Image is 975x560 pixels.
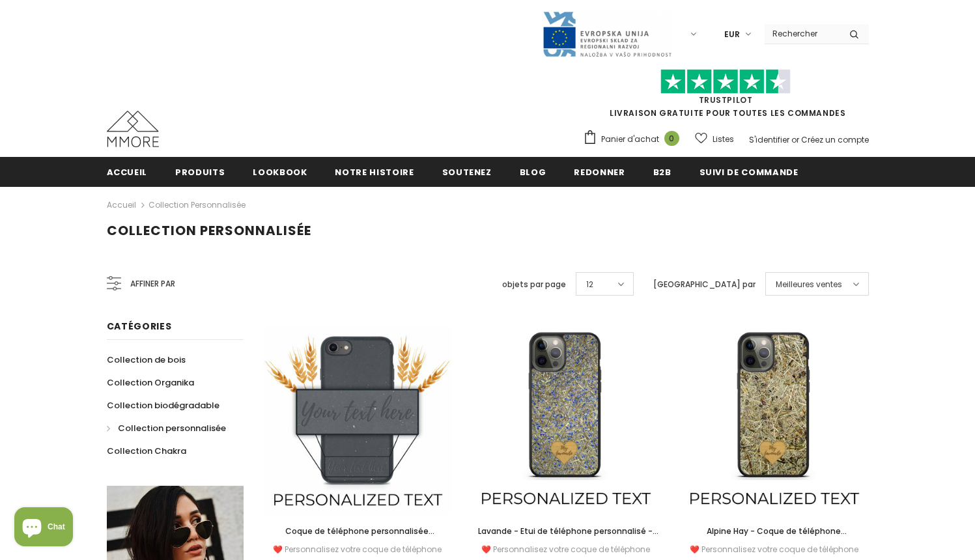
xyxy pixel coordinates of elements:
a: Collection Organika [107,371,194,394]
a: Coque de téléphone personnalisée biodégradable - Noire [263,524,452,539]
input: Search Site [765,24,840,43]
a: Accueil [107,157,148,186]
span: Produits [175,166,225,178]
a: Produits [175,157,225,186]
a: Javni Razpis [542,28,672,39]
span: Notre histoire [335,166,414,178]
a: Collection personnalisée [107,417,226,440]
span: Collection biodégradable [107,399,219,412]
a: Collection biodégradable [107,394,219,417]
span: Lookbook [253,166,307,178]
img: Cas MMORE [107,111,159,147]
span: Panier d'achat [601,133,659,146]
a: Panier d'achat 0 [583,130,686,149]
span: Redonner [574,166,625,178]
a: Notre histoire [335,157,414,186]
span: Collection de bois [107,354,186,366]
span: Collection Organika [107,376,194,389]
span: Collection Chakra [107,445,186,457]
a: B2B [653,157,671,186]
a: Blog [520,157,546,186]
span: Catégories [107,320,172,333]
a: soutenez [442,157,492,186]
a: Listes [695,128,734,150]
a: Accueil [107,197,136,213]
span: B2B [653,166,671,178]
span: Collection personnalisée [107,221,311,240]
a: Redonner [574,157,625,186]
label: [GEOGRAPHIC_DATA] par [653,278,756,291]
a: Lavande - Etui de téléphone personnalisé - Cadeau personnalisé [471,524,660,539]
span: 12 [586,278,593,291]
span: Alpine Hay - Coque de téléphone personnalisée - Cadeau personnalisé [698,525,850,551]
a: Créez un compte [801,134,869,145]
span: or [791,134,799,145]
span: Collection personnalisée [118,422,226,434]
a: TrustPilot [699,94,753,105]
inbox-online-store-chat: Shopify online store chat [10,507,77,550]
span: soutenez [442,166,492,178]
span: Blog [520,166,546,178]
img: Javni Razpis [542,10,672,58]
span: Lavande - Etui de téléphone personnalisé - Cadeau personnalisé [478,525,658,551]
a: Collection Chakra [107,440,186,462]
a: Alpine Hay - Coque de téléphone personnalisée - Cadeau personnalisé [679,524,868,539]
span: Meilleures ventes [776,278,842,291]
span: 0 [664,131,679,146]
span: Listes [713,133,734,146]
a: Lookbook [253,157,307,186]
span: Suivi de commande [699,166,798,178]
label: objets par page [502,278,566,291]
img: Faites confiance aux étoiles pilotes [660,69,791,94]
span: EUR [724,28,740,41]
a: S'identifier [749,134,789,145]
a: Collection personnalisée [148,199,246,210]
a: Collection de bois [107,348,186,371]
span: Accueil [107,166,148,178]
a: Suivi de commande [699,157,798,186]
span: Affiner par [130,277,175,291]
span: LIVRAISON GRATUITE POUR TOUTES LES COMMANDES [583,75,869,119]
span: Coque de téléphone personnalisée biodégradable - Noire [285,525,434,551]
